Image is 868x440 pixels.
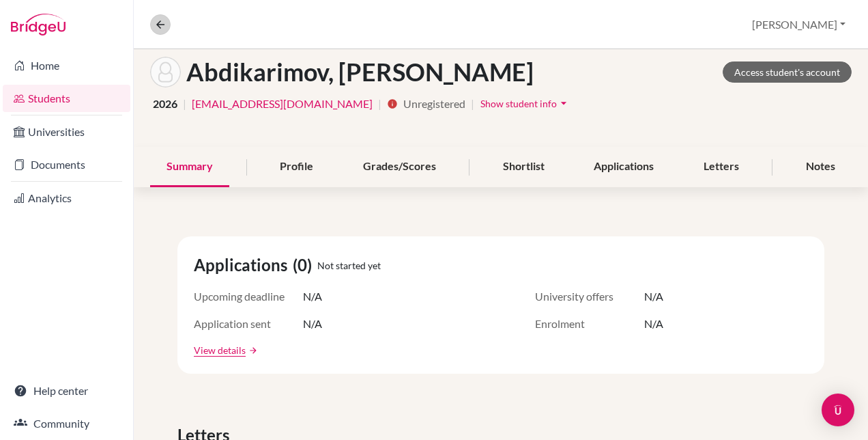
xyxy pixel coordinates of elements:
[11,14,66,36] img: Bridge-U
[263,147,330,187] div: Profile
[194,288,303,305] span: Upcoming deadline
[186,57,534,87] h1: Abdikarimov, [PERSON_NAME]
[535,316,644,332] span: Enrolment
[303,288,322,305] span: N/A
[303,316,322,332] span: N/A
[557,96,570,110] i: arrow_drop_down
[3,151,130,178] a: Documents
[150,147,229,187] div: Summary
[577,147,670,187] div: Applications
[3,52,130,79] a: Home
[150,57,181,87] img: Abdumannob Abdikarimov's avatar
[183,96,186,112] span: |
[3,410,130,437] a: Community
[347,147,452,187] div: Grades/Scores
[194,343,246,357] a: View details
[487,147,561,187] div: Shortlist
[790,147,852,187] div: Notes
[153,96,177,112] span: 2026
[3,85,130,112] a: Students
[194,253,293,277] span: Applications
[378,96,381,112] span: |
[3,377,130,404] a: Help center
[403,96,465,112] span: Unregistered
[246,346,258,355] a: arrow_forward
[822,394,854,426] div: Open Intercom Messenger
[723,61,852,83] a: Access student's account
[3,118,130,146] a: Universities
[535,288,644,305] span: University offers
[644,316,663,332] span: N/A
[293,253,317,277] span: (0)
[317,258,381,273] span: Not started yet
[3,184,130,212] a: Analytics
[192,96,373,112] a: [EMAIL_ADDRESS][DOMAIN_NAME]
[687,147,755,187] div: Letters
[644,288,663,305] span: N/A
[471,96,474,112] span: |
[480,98,557,109] span: Show student info
[480,93,571,114] button: Show student infoarrow_drop_down
[194,316,303,332] span: Application sent
[746,12,852,38] button: [PERSON_NAME]
[387,98,398,109] i: info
